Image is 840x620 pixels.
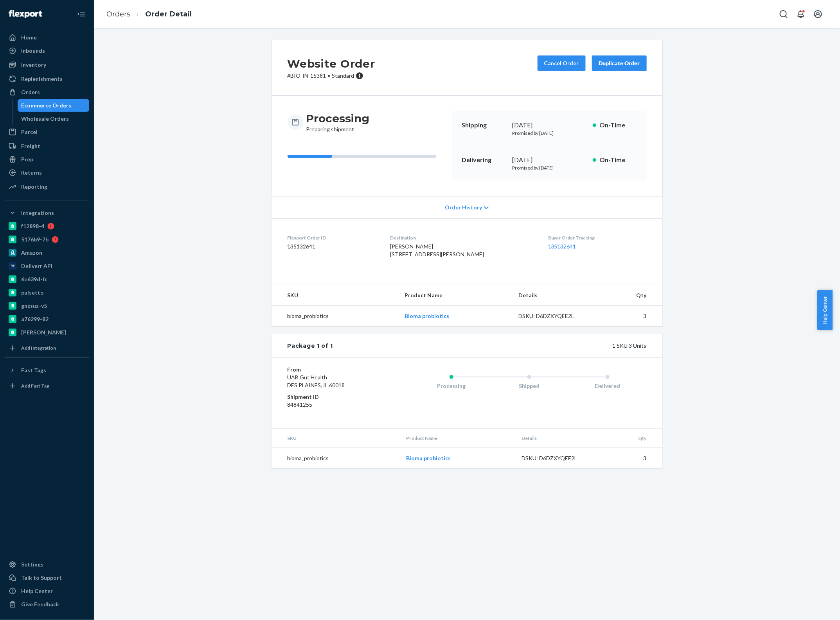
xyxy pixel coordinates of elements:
ol: breadcrumbs [100,3,198,26]
a: Settings [5,558,89,571]
button: Fast Tags [5,364,89,377]
div: Help Center [21,587,53,595]
a: Returns [5,166,89,179]
div: gnzsuz-v5 [21,302,47,310]
div: Duplicate Order [599,59,640,67]
td: 3 [598,306,662,327]
a: Add Integration [5,342,89,354]
div: Settings [21,561,43,568]
div: Reporting [21,183,47,191]
a: Talk to Support [5,572,89,584]
th: Product Name [398,285,512,306]
div: Talk to Support [21,574,62,582]
dd: 135132641 [288,243,378,250]
p: On-Time [599,121,637,130]
a: [PERSON_NAME] [5,326,89,339]
button: Open notifications [793,6,809,22]
th: Qty [601,429,662,448]
div: Returns [21,169,42,177]
button: Open account menu [810,6,826,22]
p: Delivering [462,155,506,164]
h3: Processing [306,111,370,125]
a: 135132641 [548,243,576,250]
button: Help Center [817,290,833,330]
div: Amazon [21,249,42,257]
a: Home [5,31,89,44]
div: Freight [21,142,40,150]
div: Fast Tags [21,366,46,374]
th: Qty [598,285,662,306]
a: Reporting [5,180,89,193]
div: Add Fast Tag [21,382,49,389]
div: Prep [21,155,33,163]
div: 1 SKU 3 Units [333,342,646,350]
div: pulsetto [21,289,44,297]
a: Inbounds [5,45,89,57]
a: f12898-4 [5,220,89,232]
a: Bioma probiotics [406,455,451,461]
img: Flexport logo [9,10,42,18]
a: Orders [106,10,130,18]
div: Home [21,34,37,41]
div: Orders [21,88,40,96]
a: pulsetto [5,286,89,299]
p: On-Time [599,155,637,164]
span: Standard [332,72,354,79]
div: Shipped [490,382,568,390]
span: Order History [445,204,482,211]
dd: 84841255 [288,401,381,409]
dt: From [288,366,381,373]
div: f12898-4 [21,222,44,230]
a: 5176b9-7b [5,233,89,246]
a: Inventory [5,59,89,71]
div: Wholesale Orders [22,115,69,123]
button: Close Navigation [74,6,89,22]
a: a76299-82 [5,313,89,325]
div: [DATE] [513,155,586,164]
div: DSKU: D6DZXYQEE2L [522,454,595,462]
p: Shipping [462,121,506,130]
div: [DATE] [513,121,586,130]
div: Integrations [21,209,54,217]
p: Promised by [DATE] [513,130,586,136]
a: Order Detail [145,10,192,18]
a: Ecommerce Orders [18,99,90,112]
div: DSKU: D6DZXYQEE2L [518,312,592,320]
th: Product Name [400,429,515,448]
span: • [328,72,331,79]
button: Integrations [5,207,89,219]
div: Delivered [568,382,647,390]
div: a76299-82 [21,315,49,323]
a: Amazon [5,247,89,259]
dt: Flexport Order ID [288,234,378,241]
div: Preparing shipment [306,111,370,133]
div: Package 1 of 1 [288,342,333,350]
a: Orders [5,86,89,98]
div: [PERSON_NAME] [21,329,66,336]
a: Replenishments [5,73,89,85]
th: Details [515,429,601,448]
td: bioma_probiotics [272,448,400,469]
button: Open Search Box [776,6,791,22]
a: Prep [5,153,89,166]
p: # BIO-IN-15381 [288,72,375,80]
a: 6e639d-fc [5,273,89,286]
a: Help Center [5,585,89,597]
td: bioma_probiotics [272,306,398,327]
td: 3 [601,448,662,469]
div: Inbounds [21,47,45,55]
th: SKU [272,429,400,448]
span: [PERSON_NAME] [STREET_ADDRESS][PERSON_NAME] [390,243,484,257]
div: Give Feedback [21,600,59,608]
h2: Website Order [288,55,375,72]
a: Freight [5,140,89,152]
a: Parcel [5,126,89,138]
div: Ecommerce Orders [22,102,72,109]
div: Inventory [21,61,46,69]
dt: Destination [390,234,536,241]
a: Wholesale Orders [18,113,90,125]
p: Promised by [DATE] [513,164,586,171]
div: Add Integration [21,345,56,351]
div: Parcel [21,128,38,136]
